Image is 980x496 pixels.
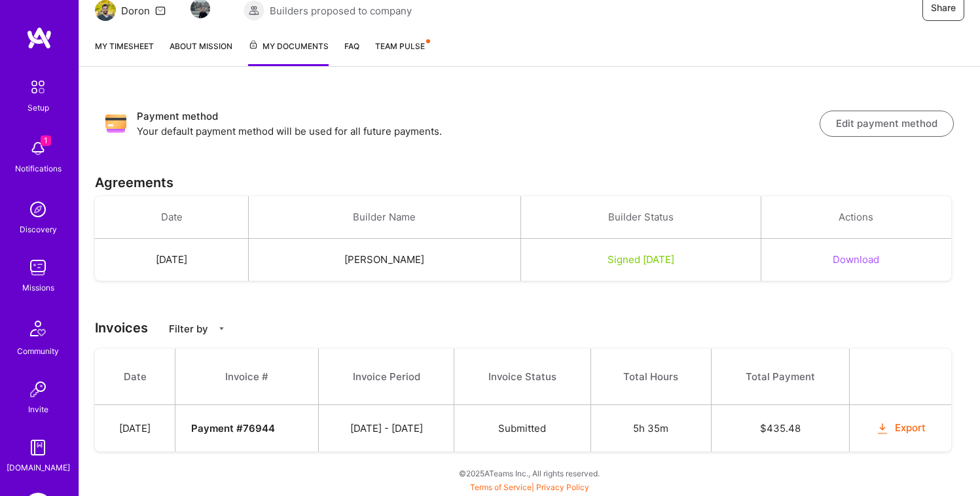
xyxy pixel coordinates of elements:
div: [DOMAIN_NAME] [7,461,70,474]
span: 1 [41,135,51,146]
div: Doron [121,4,150,18]
div: Setup [27,101,49,115]
th: Builder Status [520,196,761,239]
a: Team Pulse [375,39,429,66]
img: logo [26,26,52,50]
i: icon CaretDown [217,325,226,333]
th: Date [95,196,249,239]
span: Submitted [498,422,546,434]
button: Edit payment method [820,111,954,137]
h3: Agreements [95,175,964,190]
td: [PERSON_NAME] [249,239,521,281]
h3: Payment method [137,109,820,124]
span: Share [931,1,956,14]
a: My timesheet [95,39,154,66]
td: 5h 35m [590,405,711,452]
div: Signed [DATE] [537,253,745,266]
h3: Invoices [95,320,964,336]
th: Invoice # [175,349,318,405]
div: © 2025 ATeams Inc., All rights reserved. [79,457,980,489]
img: teamwork [25,255,51,281]
p: Filter by [169,322,208,336]
td: [DATE] - [DATE] [318,405,454,452]
i: icon Mail [155,5,166,16]
img: discovery [25,196,51,222]
th: Invoice Period [318,349,454,405]
span: | [470,482,589,492]
th: Invoice Status [454,349,591,405]
img: Invite [25,376,51,402]
div: Discovery [20,222,57,236]
td: $ 435.48 [711,405,849,452]
span: Team Pulse [375,41,425,51]
a: FAQ [344,39,359,66]
div: Notifications [15,162,62,175]
span: My Documents [248,39,329,54]
td: [DATE] [95,405,175,452]
img: Payment method [105,113,126,134]
img: bell [25,135,51,162]
img: guide book [25,434,51,461]
button: Export [875,421,926,436]
div: Invite [28,402,48,416]
a: About Mission [170,39,232,66]
i: icon OrangeDownload [875,421,890,436]
button: Download [833,253,879,266]
strong: Payment # 76944 [191,422,275,434]
a: Privacy Policy [536,482,589,492]
th: Actions [761,196,951,239]
div: Missions [22,281,54,294]
div: Community [17,344,59,358]
td: [DATE] [95,239,249,281]
img: Community [22,313,54,344]
a: Terms of Service [470,482,532,492]
th: Date [95,349,175,405]
span: Builders proposed to company [270,4,412,18]
p: Your default payment method will be used for all future payments. [137,124,820,138]
a: My Documents [248,39,329,66]
th: Total Hours [590,349,711,405]
th: Builder Name [249,196,521,239]
th: Total Payment [711,349,849,405]
img: setup [24,73,52,101]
